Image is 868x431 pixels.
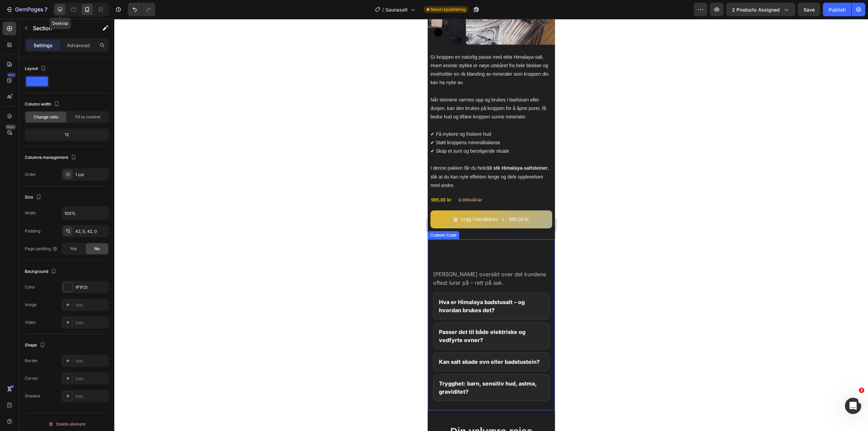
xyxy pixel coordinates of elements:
div: 450 [6,72,16,78]
div: Add... [75,320,107,326]
div: 1 col [75,172,107,178]
div: Add... [75,358,107,364]
span: 2 [859,388,864,393]
p: Section [33,24,89,32]
p: Advanced [67,42,90,49]
div: Corner [25,375,38,381]
div: Add... [75,302,107,308]
div: Add... [75,393,107,399]
div: 1F1F21 [75,284,107,291]
iframe: Design area [428,19,555,431]
div: Add... [75,376,107,382]
div: Background [25,267,58,276]
div: Width [25,210,36,216]
button: Save [798,3,820,16]
div: 12 [26,130,108,139]
div: Publish [829,6,846,13]
div: Page padding [25,246,58,252]
div: Padding [25,228,40,234]
div: Image [25,302,37,308]
div: Shape [25,341,46,350]
span: Din velvære-reise starter her [23,407,105,431]
div: Undo/Redo [128,3,155,16]
span: Saunasalt [385,6,408,13]
iframe: Intercom live chat [845,398,861,414]
button: Delete element [25,419,109,430]
div: 42, 0, 42, 0 [75,228,107,235]
input: Auto [62,207,109,219]
span: Save [804,7,815,13]
div: Delete element [48,420,85,428]
div: Shadow [25,393,40,399]
div: Layout [25,64,47,73]
button: 7 [3,3,51,16]
div: Border [25,358,38,364]
div: Columns management [25,153,78,162]
span: Need republishing [431,6,465,13]
span: Fit to content [75,114,100,120]
div: Video [25,319,36,325]
p: Settings [34,42,53,49]
div: Size [25,193,43,202]
button: Publish [823,3,851,16]
div: Column width [25,100,61,109]
span: 2 products assigned [732,6,780,13]
span: Yes [70,246,77,252]
span: No [94,246,100,252]
button: 2 products assigned [726,3,795,16]
div: Order [25,171,36,177]
span: Change ratio [34,114,58,120]
div: Beta [5,124,16,130]
div: Color [25,284,35,290]
span: / [382,6,384,13]
p: 7 [44,5,47,14]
